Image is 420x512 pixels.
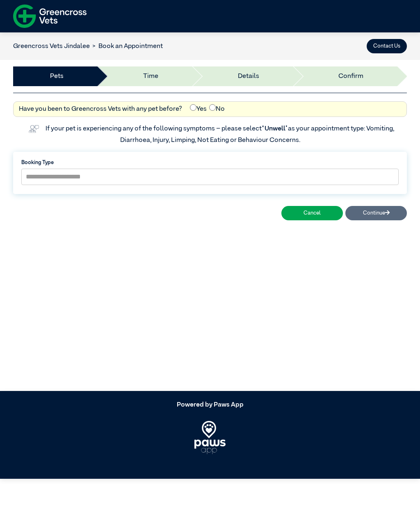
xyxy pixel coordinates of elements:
input: Yes [190,104,196,111]
label: No [209,104,225,114]
label: Booking Type [21,159,399,167]
label: Have you been to Greencross Vets with any pet before? [19,104,182,114]
input: No [209,104,216,111]
img: PawsApp [194,421,226,454]
span: “Unwell” [262,126,288,132]
img: vet [26,122,41,135]
label: Yes [190,104,207,114]
h5: Powered by Paws App [13,401,407,409]
label: If your pet is experiencing any of the following symptoms – please select as your appointment typ... [46,126,395,144]
li: Book an Appointment [90,41,163,51]
button: Cancel [281,206,343,220]
a: Greencross Vets Jindalee [13,43,90,50]
img: f-logo [13,2,87,30]
button: Contact Us [367,39,407,53]
a: Pets [50,71,64,81]
nav: breadcrumb [13,41,163,51]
